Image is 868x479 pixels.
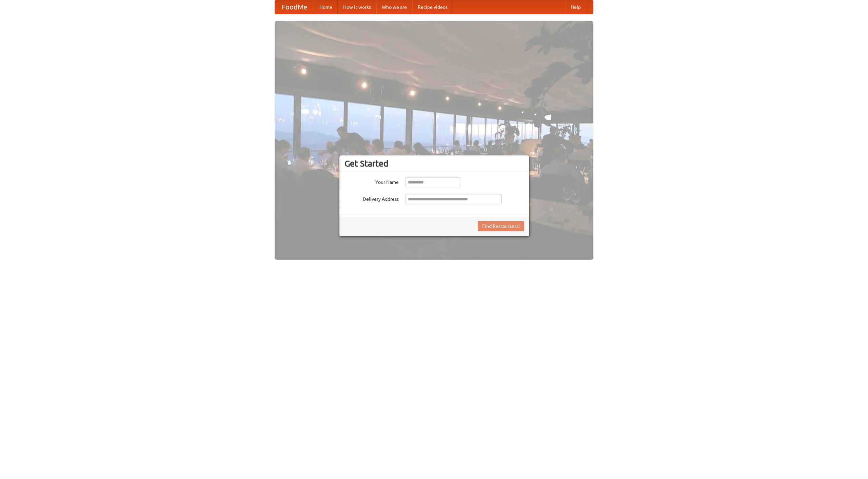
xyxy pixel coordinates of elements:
a: Help [565,0,586,14]
a: Home [314,0,338,14]
a: FoodMe [275,0,314,14]
a: How it works [338,0,376,14]
button: Find Restaurants! [478,221,524,231]
label: Your Name [344,177,399,186]
a: Recipe videos [412,0,453,14]
label: Delivery Address [344,194,399,202]
a: Who we are [376,0,412,14]
h3: Get Started [344,158,524,169]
